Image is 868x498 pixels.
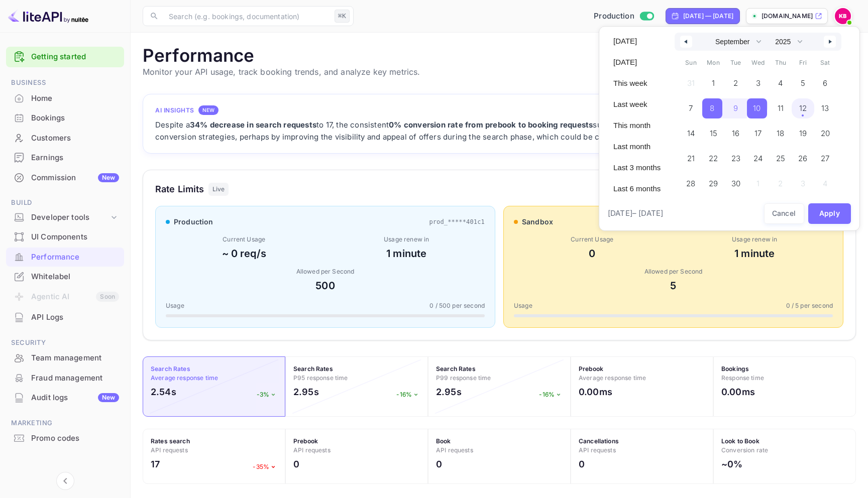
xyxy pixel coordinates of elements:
span: 27 [821,150,829,168]
button: 16 [724,121,747,141]
button: Apply [808,203,851,224]
button: 30 [724,171,747,191]
button: This week [607,75,667,92]
span: 30 [731,175,740,193]
span: 15 [710,125,717,143]
span: 7 [689,99,693,117]
button: 21 [680,146,702,166]
span: 14 [687,125,695,143]
span: 26 [798,150,807,168]
button: 6 [814,71,837,91]
span: 5 [801,74,805,92]
button: 5 [792,71,814,91]
button: 4 [769,71,792,91]
button: 24 [747,146,770,166]
button: 27 [814,146,837,166]
button: Cancel [764,203,804,224]
span: 13 [821,99,829,117]
span: Sun [680,55,702,71]
span: 25 [776,150,785,168]
button: 13 [814,96,837,116]
button: 12 [792,96,814,116]
span: Thu [769,55,792,71]
button: 18 [769,121,792,141]
span: 9 [733,99,738,117]
button: 29 [702,171,725,191]
button: 14 [680,121,702,141]
button: [DATE] [607,33,667,50]
span: 10 [753,99,761,117]
span: 29 [709,175,718,193]
span: 22 [709,150,718,168]
button: 28 [680,171,702,191]
button: 2 [724,71,747,91]
button: 3 [747,71,770,91]
button: 20 [814,121,837,141]
button: 11 [769,96,792,116]
span: Sat [814,55,837,71]
button: 23 [724,146,747,166]
button: Last month [607,138,667,155]
span: 20 [821,125,830,143]
span: Tue [724,55,747,71]
span: 24 [753,150,763,168]
button: 9 [724,96,747,116]
button: 7 [680,96,702,116]
button: 26 [792,146,814,166]
span: 23 [731,150,740,168]
span: [DATE] – [DATE] [608,208,663,219]
button: 15 [702,121,725,141]
button: This month [607,117,667,134]
button: 25 [769,146,792,166]
span: 6 [823,74,827,92]
span: Mon [702,55,725,71]
span: Wed [747,55,770,71]
button: 8 [702,96,725,116]
span: 17 [754,125,762,143]
span: 16 [732,125,739,143]
button: 1 [702,71,725,91]
button: 22 [702,146,725,166]
button: 19 [792,121,814,141]
span: 4 [778,74,783,92]
span: 18 [777,125,784,143]
span: 2 [733,74,738,92]
button: [DATE] [607,54,667,71]
button: 17 [747,121,770,141]
span: 1 [712,74,715,92]
button: Last 3 months [607,159,667,176]
span: Fri [792,55,814,71]
span: 28 [686,175,695,193]
span: 12 [799,99,807,117]
button: Last week [607,96,667,113]
button: 10 [747,96,770,116]
span: 11 [778,99,784,117]
span: 8 [710,99,714,117]
button: Last 6 months [607,180,667,197]
span: 3 [756,74,761,92]
span: 21 [687,150,695,168]
span: 19 [799,125,807,143]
